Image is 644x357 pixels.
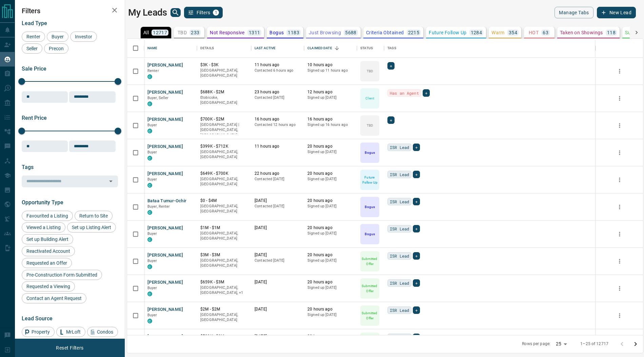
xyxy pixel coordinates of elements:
[147,279,183,286] button: [PERSON_NAME]
[366,30,404,35] p: Criteria Obtained
[22,258,72,268] div: Requested an Offer
[147,96,169,100] span: Buyer, Seller
[255,334,301,339] p: [DATE]
[390,90,419,96] span: Has an Agent
[307,122,354,128] p: Signed up 16 hours ago
[47,32,68,42] div: Buyer
[307,62,354,68] p: 10 hours ago
[147,198,186,204] button: Bataa Tumur-ochir
[147,286,157,290] span: Buyer
[425,90,427,96] span: +
[255,116,301,122] p: 16 hours ago
[22,164,34,170] span: Tags
[255,306,301,312] p: [DATE]
[361,311,379,321] p: Submitted Offer
[390,198,409,205] span: ISR Lead
[147,116,183,123] button: [PERSON_NAME]
[390,171,409,178] span: ISR Lead
[22,115,47,121] span: Rent Price
[144,39,197,58] div: Name
[106,176,116,186] button: Open
[200,252,248,258] p: $3M - $3M
[210,30,245,35] p: Not Responsive
[390,334,409,341] span: ISR Lead
[423,89,430,97] div: +
[307,171,354,176] p: 20 hours ago
[415,334,418,341] span: +
[24,225,63,230] span: Viewed a Listing
[147,204,170,209] span: Buyer, Renter
[255,279,301,285] p: [DATE]
[615,256,625,266] button: more
[200,149,248,160] p: [GEOGRAPHIC_DATA], [GEOGRAPHIC_DATA]
[367,123,373,128] p: TBD
[255,39,276,58] div: Last Active
[147,69,159,73] span: Renter
[615,283,625,294] button: more
[255,258,301,263] p: Contacted [DATE]
[22,43,42,54] div: Seller
[615,120,625,131] button: more
[200,68,248,78] p: [GEOGRAPHIC_DATA], [GEOGRAPHIC_DATA]
[390,280,409,286] span: ISR Lead
[387,39,396,58] div: Tags
[147,210,152,215] div: condos.ca
[200,231,248,241] p: [GEOGRAPHIC_DATA], [GEOGRAPHIC_DATA]
[307,306,354,312] p: 20 hours ago
[147,292,152,296] div: condos.ca
[307,198,354,204] p: 20 hours ago
[361,175,379,185] p: Future Follow Up
[307,285,354,290] p: Signed up [DATE]
[390,144,409,151] span: ISR Lead
[332,43,342,53] button: Sort
[200,39,214,58] div: Details
[56,327,85,337] div: MrLoft
[22,234,73,244] div: Set up Building Alert
[200,95,248,106] p: Etobicoke, [GEOGRAPHIC_DATA]
[200,122,248,138] p: [GEOGRAPHIC_DATA] | [GEOGRAPHIC_DATA], [GEOGRAPHIC_DATA]
[255,176,301,182] p: Contacted [DATE]
[22,7,118,15] h2: Filters
[345,30,357,35] p: 5688
[413,144,420,151] div: +
[522,341,550,347] p: Rows per page:
[307,176,354,182] p: Signed up [DATE]
[307,258,354,263] p: Signed up [DATE]
[365,150,375,155] p: Bogus
[415,252,418,259] span: +
[357,39,384,58] div: Status
[191,30,199,35] p: 233
[390,117,392,124] span: +
[255,204,301,209] p: Contacted [DATE]
[361,256,379,266] p: Submitted Offer
[147,319,152,323] div: condos.ca
[615,311,625,321] button: more
[255,198,301,204] p: [DATE]
[307,279,354,285] p: 20 hours ago
[22,270,102,280] div: Pre-Construction Form Submitted
[22,327,55,337] div: Property
[387,62,395,70] div: +
[307,144,354,149] p: 20 hours ago
[255,68,301,73] p: Contacted 6 hours ago
[607,30,616,35] p: 118
[200,334,248,339] p: $700K - $2M
[309,30,341,35] p: Just Browsing
[249,30,260,35] p: 1311
[22,65,46,72] span: Sale Price
[415,144,418,151] span: +
[178,30,187,35] p: TBD
[200,171,248,176] p: $649K - $700K
[365,204,375,209] p: Bogus
[147,231,157,236] span: Buyer
[64,329,83,335] span: MrLoft
[269,30,284,35] p: Bogus
[200,285,248,296] p: Toronto
[413,252,420,260] div: +
[22,281,75,292] div: Requested a Viewing
[200,204,248,214] p: [GEOGRAPHIC_DATA], [GEOGRAPHIC_DATA]
[22,32,45,42] div: Renter
[87,327,118,337] div: Condos
[615,93,625,104] button: more
[24,260,69,266] span: Requested an Offer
